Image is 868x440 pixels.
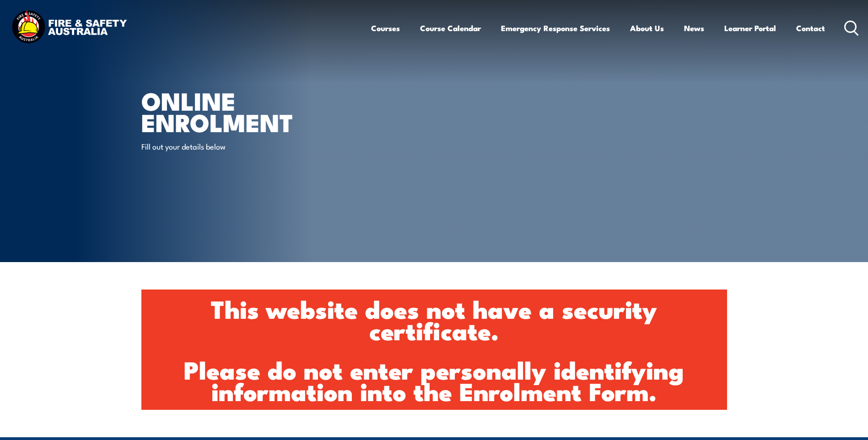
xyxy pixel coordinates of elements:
a: News [684,16,704,40]
a: Courses [371,16,400,40]
h1: Please do not enter personally identifying information into the Enrolment Form. [150,359,719,401]
h1: Online Enrolment [141,90,367,132]
p: Fill out your details below [141,141,308,151]
a: Course Calendar [420,16,481,40]
a: Emergency Response Services [501,16,610,40]
a: About Us [630,16,664,40]
a: Contact [796,16,825,40]
h1: This website does not have a security certificate. [150,298,719,340]
a: Learner Portal [724,16,776,40]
